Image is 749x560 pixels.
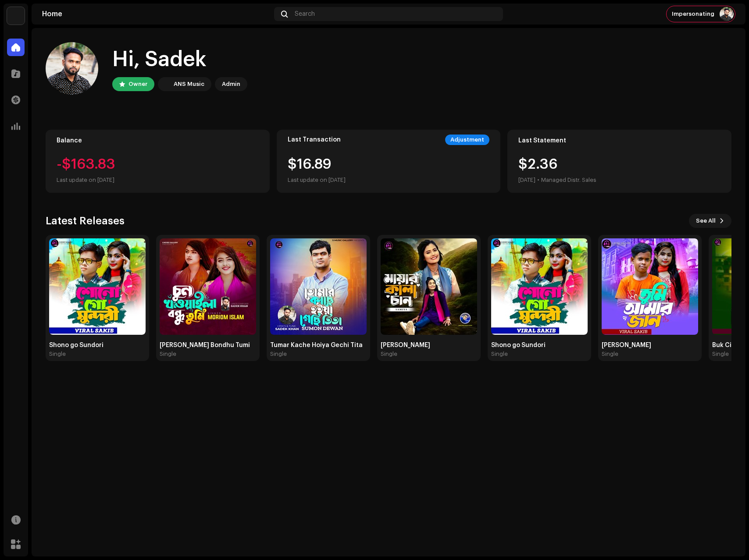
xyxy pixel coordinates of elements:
[720,7,734,21] img: d9500406-8132-47bc-87ab-7025bdf9ecd6
[445,135,489,145] div: Adjustment
[46,130,270,193] re-o-card-value: Balance
[46,42,98,95] img: d9500406-8132-47bc-87ab-7025bdf9ecd6
[602,351,618,358] div: Single
[288,175,346,185] div: Last update on [DATE]
[46,214,125,228] h3: Latest Releases
[57,137,259,144] div: Balance
[712,351,729,358] div: Single
[57,175,259,185] div: Last update on [DATE]
[491,351,508,358] div: Single
[381,342,477,349] div: [PERSON_NAME]
[518,175,535,185] div: [DATE]
[270,342,367,349] div: Tumar Kache Hoiya Gechi Tita
[602,238,698,335] img: 7afcf916-63b8-46f3-841c-5b031c64b7ee
[491,238,588,335] img: 66efc9a9-e014-49e1-b97a-d8d148efa178
[295,11,315,18] span: Search
[160,79,170,89] img: bb356b9b-6e90-403f-adc8-c282c7c2e227
[222,79,240,89] div: Admin
[174,79,204,89] div: ANS Music
[507,130,731,193] re-o-card-value: Last Statement
[160,351,176,358] div: Single
[381,238,477,335] img: e718e5ac-3ea3-4877-9ffc-f4f6286fa488
[42,11,271,18] div: Home
[112,46,247,74] div: Hi, Sadek
[537,175,539,185] div: •
[49,342,146,349] div: Shono go Sundori
[689,214,731,228] button: See All
[270,351,287,358] div: Single
[288,136,341,143] div: Last Transaction
[696,212,716,230] span: See All
[602,342,698,349] div: [PERSON_NAME]
[49,351,66,358] div: Single
[491,342,588,349] div: Shono go Sundori
[541,175,596,185] div: Managed Distr. Sales
[381,351,397,358] div: Single
[160,238,256,335] img: 104e0198-d348-44c9-8db3-3cb12e977801
[7,7,25,25] img: bb356b9b-6e90-403f-adc8-c282c7c2e227
[672,11,714,18] span: Impersonating
[49,238,146,335] img: 0353eb03-9fb9-47d8-92f6-4c0ff3b00502
[128,79,147,89] div: Owner
[518,137,720,144] div: Last Statement
[270,238,367,335] img: 3708ada7-0a89-4bbb-9612-d7376b87b77c
[160,342,256,349] div: [PERSON_NAME] Bondhu Tumi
